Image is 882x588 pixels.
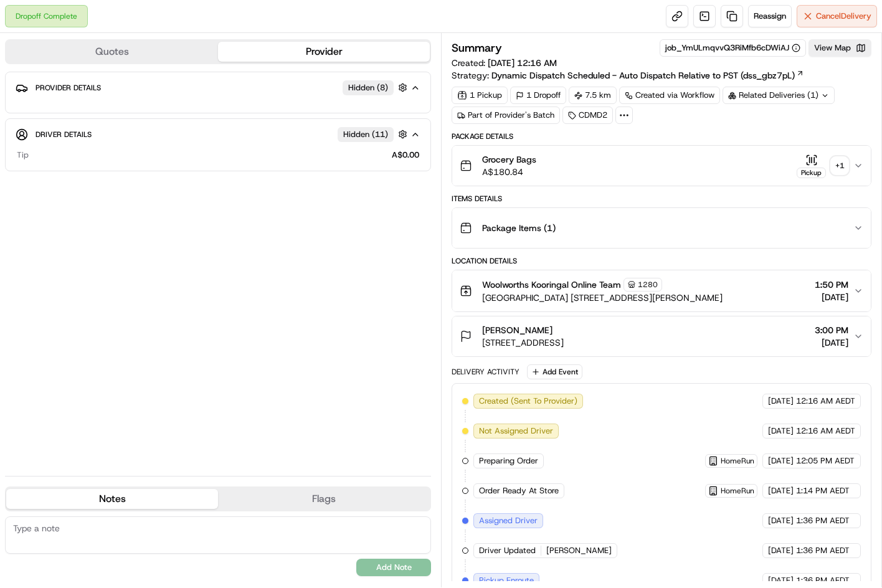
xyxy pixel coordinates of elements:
[797,154,848,178] button: Pickup+1
[797,5,877,27] button: CancelDelivery
[796,396,855,407] span: 12:16 AM AEDT
[452,57,557,69] span: Created:
[343,80,410,95] button: Hidden (8)
[768,515,794,526] span: [DATE]
[796,485,850,496] span: 1:14 PM AEDT
[796,455,855,467] span: 12:05 PM AEDT
[452,69,804,82] div: Strategy:
[510,87,566,104] div: 1 Dropoff
[569,87,617,104] div: 7.5 km
[6,489,218,509] button: Notes
[831,157,848,174] div: + 1
[479,396,577,407] span: Created (Sent To Provider)
[488,57,557,69] span: [DATE] 12:16 AM
[796,545,850,556] span: 1:36 PM AEDT
[482,292,723,304] span: [GEOGRAPHIC_DATA] [STREET_ADDRESS][PERSON_NAME]
[619,87,720,104] a: Created via Workflow
[723,87,835,104] div: Related Deliveries (1)
[815,278,848,291] span: 1:50 PM
[797,168,826,178] div: Pickup
[768,485,794,496] span: [DATE]
[482,153,536,166] span: Grocery Bags
[479,575,534,586] span: Pickup Enroute
[546,545,612,556] span: [PERSON_NAME]
[479,545,536,556] span: Driver Updated
[491,69,795,82] span: Dynamic Dispatch Scheduled - Auto Dispatch Relative to PST (dss_gbz7pL)
[479,515,538,526] span: Assigned Driver
[482,278,621,291] span: Woolworths Kooringal Online Team
[16,124,420,145] button: Driver DetailsHidden (11)
[452,131,871,141] div: Package Details
[36,83,101,93] span: Provider Details
[816,11,871,22] span: Cancel Delivery
[17,149,29,161] span: Tip
[808,39,871,57] button: View Map
[768,455,794,467] span: [DATE]
[36,130,92,140] span: Driver Details
[491,69,804,82] a: Dynamic Dispatch Scheduled - Auto Dispatch Relative to PST (dss_gbz7pL)
[218,42,430,62] button: Provider
[482,324,552,336] span: [PERSON_NAME]
[452,256,871,266] div: Location Details
[768,425,794,437] span: [DATE]
[16,77,420,98] button: Provider DetailsHidden (8)
[721,486,754,496] span: HomeRun
[796,425,855,437] span: 12:16 AM AEDT
[796,575,850,586] span: 1:36 PM AEDT
[452,367,519,377] div: Delivery Activity
[815,336,848,349] span: [DATE]
[797,154,826,178] button: Pickup
[452,107,560,124] button: Part of Provider's Batch
[562,107,613,124] div: CDMD2
[768,545,794,556] span: [DATE]
[768,575,794,586] span: [DATE]
[768,396,794,407] span: [DATE]
[796,515,850,526] span: 1:36 PM AEDT
[452,146,871,186] button: Grocery BagsA$180.84Pickup+1
[482,336,564,349] span: [STREET_ADDRESS]
[638,280,658,290] span: 1280
[348,82,388,93] span: Hidden ( 8 )
[452,316,871,356] button: [PERSON_NAME][STREET_ADDRESS]3:00 PM[DATE]
[754,11,786,22] span: Reassign
[482,166,536,178] span: A$180.84
[452,270,871,311] button: Woolworths Kooringal Online Team1280[GEOGRAPHIC_DATA] [STREET_ADDRESS][PERSON_NAME]1:50 PM[DATE]
[482,222,556,234] span: Package Items ( 1 )
[218,489,430,509] button: Flags
[452,87,508,104] div: 1 Pickup
[721,456,754,466] span: HomeRun
[479,485,559,496] span: Order Ready At Store
[748,5,792,27] button: Reassign
[34,149,419,161] div: A$0.00
[452,208,871,248] button: Package Items (1)
[665,42,800,54] button: job_YmULmqvvQ3RiMfb6cDWiAJ
[815,324,848,336] span: 3:00 PM
[6,42,218,62] button: Quotes
[338,126,410,142] button: Hidden (11)
[452,42,502,54] h3: Summary
[343,129,388,140] span: Hidden ( 11 )
[452,194,871,204] div: Items Details
[527,364,582,379] button: Add Event
[479,455,538,467] span: Preparing Order
[815,291,848,303] span: [DATE]
[479,425,553,437] span: Not Assigned Driver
